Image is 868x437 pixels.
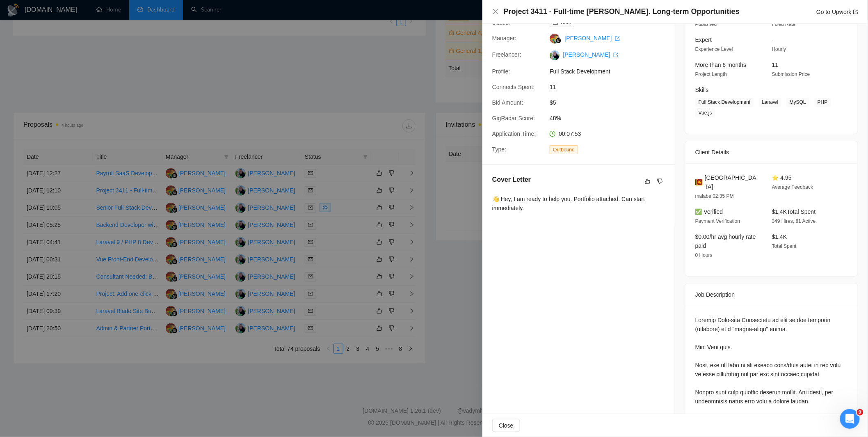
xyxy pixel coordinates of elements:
span: 00:07:53 [559,130,581,137]
span: 9 [857,409,863,416]
span: Profile: [492,68,510,75]
span: Total Spent [772,243,797,249]
span: Skills [695,87,709,93]
span: Average Feedback [772,184,813,190]
span: $5 [550,98,673,107]
span: Manager: [492,35,516,41]
span: export [615,36,620,41]
span: malabe 02:35 PM [695,193,734,199]
button: Close [492,419,520,432]
span: clock-circle [550,131,555,137]
span: 349 Hires, 81 Active [772,218,816,224]
span: like [645,178,651,185]
span: PHP [814,98,831,107]
span: 11 [772,62,779,68]
span: Outbound [550,145,578,154]
span: Hourly [772,46,786,52]
span: Fixed Rate [772,21,796,27]
span: Project Length [695,71,727,77]
iframe: Intercom live chat [840,409,860,429]
span: - [772,37,774,43]
span: export [613,53,618,57]
span: ✅ Verified [695,208,723,215]
span: dislike [657,178,663,185]
a: Go to Upworkexport [816,9,858,15]
span: Application Time: [492,130,536,137]
h4: Project 3411 - Full-time [PERSON_NAME]. Long-term Opportunities [504,7,740,17]
span: 48% [550,114,673,123]
span: Submission Price [772,71,810,77]
span: Close [499,421,514,430]
a: [PERSON_NAME] export [563,51,618,58]
div: Client Details [695,141,848,163]
img: c1wb4Avu8h9cNp1h_fzU5_O9FXAWCBY7M3KOGlKb5jvdE9PnBFOxb8A4I01Tw_BuMe [550,50,560,60]
span: Payment Verification [695,218,740,224]
span: Published [695,21,717,27]
span: Type: [492,146,506,153]
button: like [643,176,653,186]
div: 👋 Hey, I am ready to help you. Portfolio attached. Can start immediately. [492,194,665,213]
span: Experience Level [695,46,733,52]
span: Connects Spent: [492,84,535,90]
span: MySQL [786,98,809,107]
span: 11 [550,82,673,92]
a: [PERSON_NAME] export [564,35,620,41]
span: GigRadar Score: [492,115,535,121]
button: dislike [655,176,665,186]
span: Full Stack Development [695,98,754,107]
span: More than 6 months [695,62,747,68]
span: Full Stack Development [550,67,673,76]
span: Vue.js [695,108,715,117]
span: close [492,8,499,15]
img: gigradar-bm.png [555,38,561,43]
span: Freelancer: [492,51,521,58]
span: [GEOGRAPHIC_DATA] [705,173,759,191]
span: 0 Hours [695,252,713,258]
h5: Cover Letter [492,175,531,185]
span: Laravel [759,98,781,107]
button: Close [492,8,499,15]
img: 🇱🇰 [695,178,703,187]
span: $1.4K Total Spent [772,208,816,215]
span: Expert [695,37,712,43]
span: $0.00/hr avg hourly rate paid [695,233,756,249]
span: Bid Amount: [492,99,523,106]
span: $1.4K [772,233,787,240]
div: Job Description [695,284,848,306]
span: ⭐ 4.95 [772,174,792,181]
span: export [853,9,858,14]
